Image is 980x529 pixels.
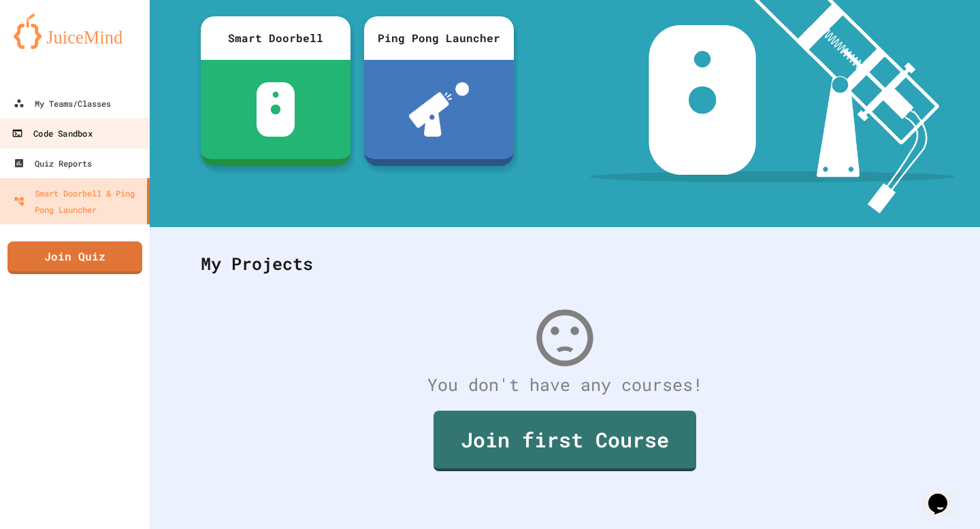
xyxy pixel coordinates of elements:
div: My Teams/Classes [14,95,111,112]
a: Join first Course [434,411,696,471]
div: You don't have any courses! [187,372,943,398]
div: Smart Doorbell & Ping Pong Launcher [14,185,142,218]
img: sdb-white.svg [257,82,295,137]
div: Quiz Reports [14,155,92,171]
div: Code Sandbox [12,125,92,142]
a: Join Quiz [7,241,142,274]
iframe: chat widget [923,475,966,515]
img: ppl-with-ball.png [409,82,470,137]
div: Smart Doorbell [201,16,350,60]
img: logo-orange.svg [14,14,136,49]
div: My Projects [187,237,943,290]
div: Ping Pong Launcher [364,16,514,60]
